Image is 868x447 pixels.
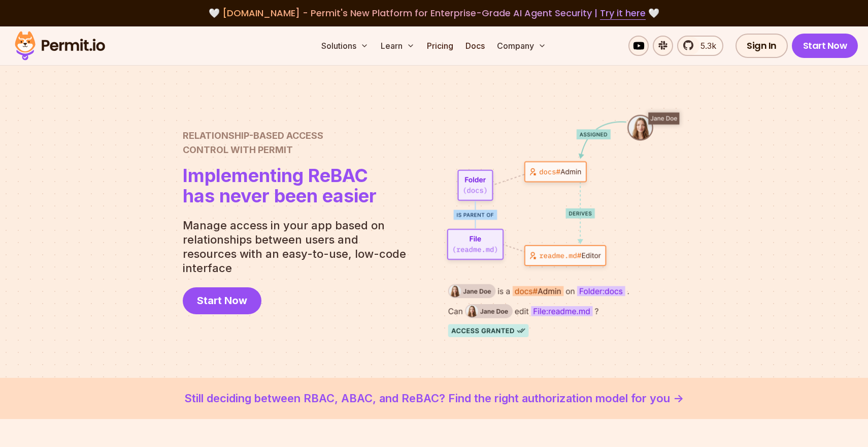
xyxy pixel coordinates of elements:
h2: Control with Permit [183,129,377,157]
span: [DOMAIN_NAME] - Permit's New Platform for Enterprise-Grade AI Agent Security | [222,7,646,19]
button: Learn [377,36,419,56]
p: Manage access in your app based on relationships between users and resources with an easy-to-use,... [183,218,414,275]
div: 🤍 🤍 [24,6,844,20]
a: Pricing [423,36,457,56]
a: Start Now [183,287,261,314]
button: Solutions [317,36,373,56]
span: 5.3k [694,40,716,52]
h1: has never been easier [183,165,377,206]
a: Docs [461,36,489,56]
img: Permit logo [10,28,110,63]
a: Start Now [792,34,858,58]
a: Still deciding between RBAC, ABAC, and ReBAC? Find the right authorization model for you -> [24,390,844,407]
a: Sign In [736,34,788,58]
span: Start Now [197,293,247,308]
button: Company [493,36,550,56]
span: Implementing ReBAC [183,165,377,186]
span: Relationship-Based Access [183,129,377,143]
a: 5.3k [677,36,723,56]
a: Try it here [600,7,646,20]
